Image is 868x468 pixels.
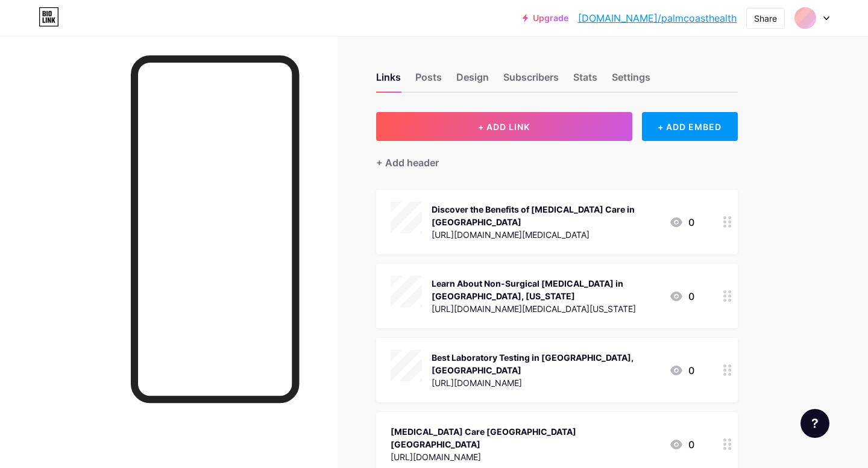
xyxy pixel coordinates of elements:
div: [URL][DOMAIN_NAME][MEDICAL_DATA] [432,228,659,241]
span: + ADD LINK [478,122,530,132]
div: + ADD EMBED [642,112,738,141]
div: Learn About Non-Surgical [MEDICAL_DATA] in [GEOGRAPHIC_DATA], [US_STATE] [432,277,659,302]
div: 0 [669,363,694,378]
a: Upgrade [523,13,568,23]
div: Discover the Benefits of [MEDICAL_DATA] Care in [GEOGRAPHIC_DATA] [432,203,659,228]
a: [DOMAIN_NAME]/palmcoasthealth [578,11,737,25]
div: Design [456,70,489,92]
div: 0 [669,289,694,304]
div: [URL][DOMAIN_NAME] [391,451,659,463]
div: Settings [612,70,650,92]
div: + Add header [376,155,439,170]
div: Posts [415,70,442,92]
div: Subscribers [503,70,559,92]
div: Share [754,12,777,25]
div: [URL][DOMAIN_NAME] [432,376,659,389]
div: Best Laboratory Testing in [GEOGRAPHIC_DATA], [GEOGRAPHIC_DATA] [432,351,659,376]
div: [URL][DOMAIN_NAME][MEDICAL_DATA][US_STATE] [432,302,659,315]
div: [MEDICAL_DATA] Care [GEOGRAPHIC_DATA] [GEOGRAPHIC_DATA] [391,425,659,451]
div: Links [376,70,401,92]
div: 0 [669,215,694,229]
button: + ADD LINK [376,112,632,141]
div: 0 [669,437,694,452]
div: Stats [573,70,597,92]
